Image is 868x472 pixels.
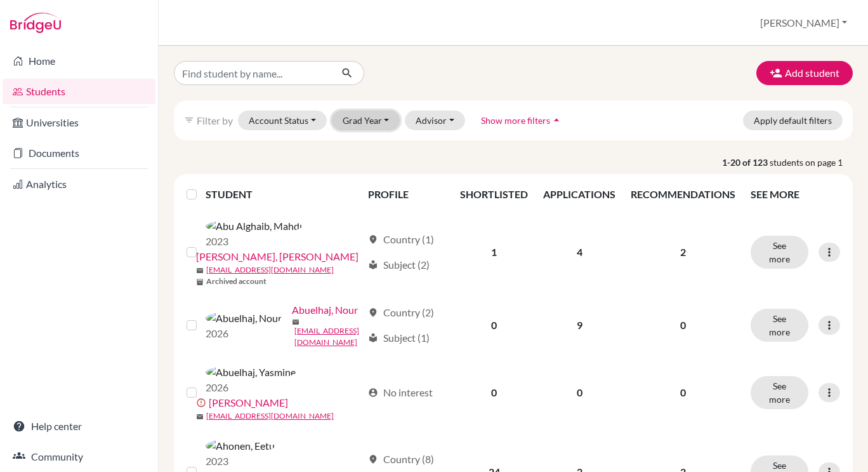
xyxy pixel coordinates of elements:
th: SHORTLISTED [452,179,536,210]
a: Universities [3,110,155,135]
a: Community [3,444,155,469]
span: local_library [368,260,378,270]
p: 2023 [206,234,302,249]
a: Students [3,79,155,104]
button: See more [751,236,808,269]
p: 2 [631,245,735,260]
span: students on page 1 [770,156,853,169]
a: Documents [3,140,155,166]
span: inventory_2 [196,278,204,286]
div: Country (8) [368,452,434,467]
td: 0 [452,295,536,356]
a: Analytics [3,172,155,197]
span: mail [196,413,204,421]
div: Subject (1) [368,330,430,346]
button: Show more filtersarrow_drop_up [470,111,574,130]
p: 2026 [206,326,282,341]
td: 0 [452,356,536,429]
span: mail [292,318,299,326]
img: Bridge-U [10,13,61,33]
td: 1 [452,210,536,295]
span: error_outline [196,398,209,408]
th: PROFILE [360,179,453,210]
button: Apply default filters [743,111,843,130]
th: RECOMMENDATIONS [623,179,743,210]
p: 0 [631,318,735,333]
span: Show more filters [481,115,550,126]
div: No interest [368,385,433,400]
a: [EMAIL_ADDRESS][DOMAIN_NAME] [206,264,334,276]
a: Help center [3,414,155,439]
a: Abuelhaj, Nour [292,302,358,318]
img: Ahonen, Eetu [206,438,275,454]
td: 0 [536,356,623,429]
button: See more [751,376,808,409]
span: Filter by [197,114,233,126]
div: Country (2) [368,305,434,320]
div: Subject (2) [368,257,430,273]
button: Grad Year [332,111,400,130]
b: Archived account [206,276,266,287]
a: [PERSON_NAME] [209,395,288,410]
th: APPLICATIONS [536,179,623,210]
strong: 1-20 of 123 [722,156,770,169]
i: filter_list [184,115,194,125]
i: arrow_drop_up [550,114,563,126]
a: Home [3,48,155,74]
img: Abu Alghaib, Mahdi [206,219,302,234]
button: Advisor [405,111,465,130]
p: 2026 [206,380,296,395]
span: location_on [368,234,378,245]
input: Find student by name... [174,61,331,85]
button: [PERSON_NAME] [754,11,853,35]
a: [EMAIL_ADDRESS][DOMAIN_NAME] [294,325,362,348]
th: STUDENT [206,179,360,210]
span: mail [196,267,204,274]
span: local_library [368,333,378,343]
span: account_circle [368,388,378,398]
img: Abuelhaj, Nour [206,311,282,326]
th: SEE MORE [743,179,848,210]
span: location_on [368,307,378,318]
button: Add student [756,61,853,85]
td: 9 [536,295,623,356]
p: 2023 [206,454,275,469]
button: See more [751,309,808,342]
a: [EMAIL_ADDRESS][DOMAIN_NAME] [206,410,334,422]
a: [PERSON_NAME], [PERSON_NAME] [196,249,358,264]
p: 0 [631,385,735,400]
span: location_on [368,454,378,464]
div: Country (1) [368,232,434,247]
td: 4 [536,210,623,295]
img: Abuelhaj, Yasmine [206,365,296,380]
button: Account Status [238,111,327,130]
